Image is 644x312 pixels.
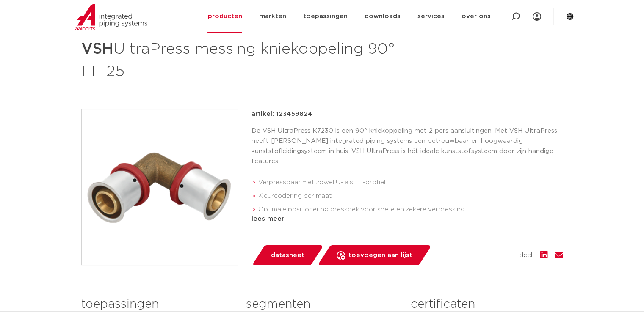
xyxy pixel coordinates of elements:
a: datasheet [252,245,323,265]
p: De VSH UltraPress K7230 is een 90° kniekoppeling met 2 pers aansluitingen. Met VSH UltraPress hee... [252,126,563,167]
span: toevoegen aan lijst [348,249,412,262]
img: Product Image for VSH UltraPress messing kniekoppeling 90° FF 25 [82,109,238,265]
li: Kleurcodering per maat [258,189,563,203]
span: deel: [519,250,533,260]
p: artikel: 123459824 [252,109,312,119]
h1: UltraPress messing kniekoppeling 90° FF 25 [81,36,399,82]
li: Verpressbaar met zowel U- als TH-profiel [258,176,563,189]
span: datasheet [271,249,304,262]
strong: VSH [81,41,113,57]
div: lees meer [252,214,563,224]
li: Optimale positionering pressbek voor snelle en zekere verpressing [258,203,563,216]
